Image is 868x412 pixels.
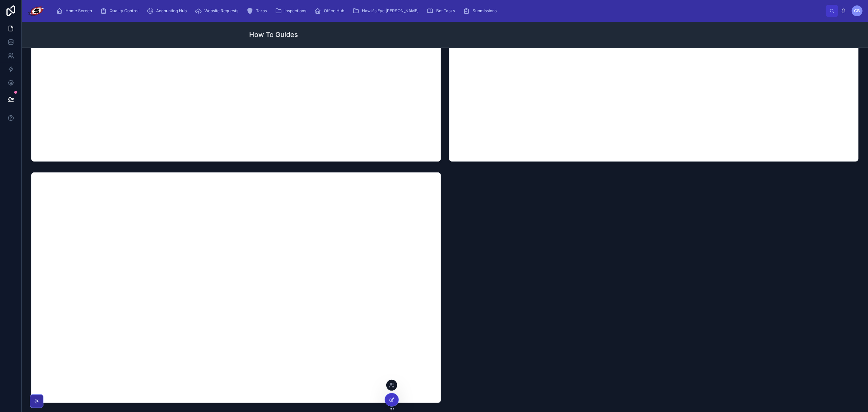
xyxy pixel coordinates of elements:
span: Quality Control [110,8,138,14]
a: Office Hub [312,5,349,17]
span: Inspections [284,8,306,14]
span: Accounting Hub [156,8,187,14]
span: CB [854,8,860,14]
a: Submissions [461,5,501,17]
span: Tarps [256,8,267,14]
a: Website Requests [193,5,243,17]
a: Quality Control [98,5,143,17]
a: Inspections [273,5,311,17]
span: Website Requests [204,8,238,14]
a: Tarps [244,5,272,17]
img: App logo [27,5,45,16]
div: scrollable content [51,3,826,18]
a: Home Screen [54,5,97,17]
a: Hawk's Eye [PERSON_NAME] [350,5,423,17]
span: Bot Tasks [436,8,455,14]
span: Home Screen [66,8,92,14]
a: Accounting Hub [145,5,191,17]
span: Office Hub [324,8,344,14]
span: Submissions [473,8,497,14]
a: Bot Tasks [425,5,460,17]
span: Hawk's Eye [PERSON_NAME] [362,8,419,14]
h1: How To Guides [250,30,298,39]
